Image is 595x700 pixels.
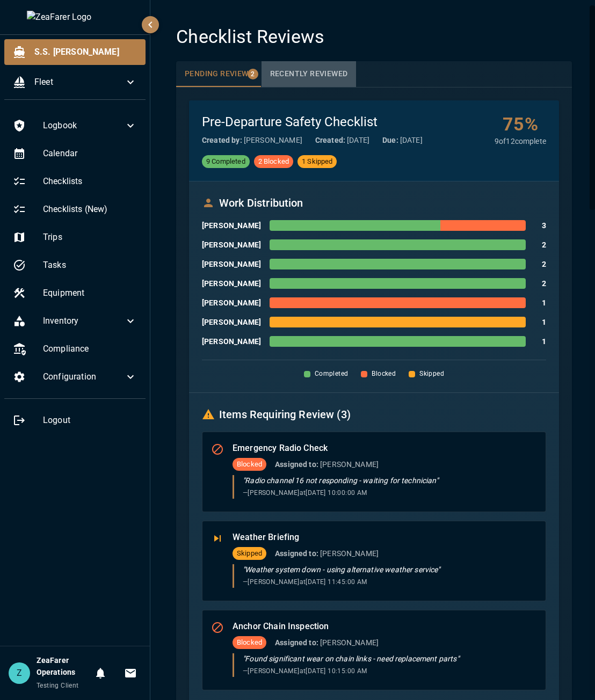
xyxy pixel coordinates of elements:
span: Tasks [43,259,137,272]
span: Configuration [43,370,124,383]
strong: Due: [382,136,398,144]
span: — [PERSON_NAME] at [DATE] 10:15:00 AM [243,667,367,675]
div: Compliance [4,336,146,362]
h6: Emergency Radio Check [233,441,537,456]
div: Equipment [4,280,146,306]
span: Blocked [233,459,266,470]
span: Skipped [419,369,444,380]
div: Logout [4,407,146,433]
strong: Created: [315,136,345,144]
p: 2 [530,239,546,250]
h1: Checklist Reviews [176,26,324,48]
span: S.S. [PERSON_NAME] [34,46,137,59]
span: Blocked [372,369,396,380]
p: [PERSON_NAME] [275,459,379,470]
span: 1 Skipped [297,156,337,167]
strong: Assigned to: [275,549,318,558]
div: Calendar [4,141,146,166]
p: [PERSON_NAME] [202,317,261,327]
div: Z [9,662,30,684]
div: S.S. [PERSON_NAME] [4,39,146,65]
span: 2 [248,69,258,79]
p: " Found significant wear on chain links - need replacement parts " [243,653,537,664]
p: 2 [530,278,546,289]
span: Calendar [43,147,137,160]
p: 1 [530,297,546,308]
p: [PERSON_NAME] [202,336,261,347]
p: 2 [530,259,546,269]
p: 3 [530,220,546,231]
strong: Assigned to: [275,638,318,647]
div: Tasks [4,252,146,278]
p: [PERSON_NAME] [202,220,261,231]
h6: Weather Briefing [233,530,537,545]
button: Recently Reviewed [262,61,357,87]
span: Completed [315,369,349,380]
button: Notifications [90,662,111,684]
span: Equipment [43,287,137,300]
button: Invitations [120,662,141,684]
h6: Items Requiring Review ( 3 ) [202,406,546,423]
p: [PERSON_NAME] [202,259,261,269]
p: [PERSON_NAME] [202,135,302,145]
p: " Radio channel 16 not responding - waiting for technician " [243,475,537,486]
span: 2 Blocked [254,156,293,167]
span: 9 Completed [202,156,250,167]
div: Configuration [4,364,146,390]
span: — [PERSON_NAME] at [DATE] 10:00:00 AM [243,489,367,497]
h4: 75 % [495,113,546,136]
span: Checklists [43,175,137,188]
div: Checklists (New) [4,196,146,222]
h2: Pre-Departure Safety Checklist [202,113,378,130]
p: [PERSON_NAME] [202,297,261,308]
img: ZeaFarer Logo [27,11,124,24]
div: Pending Review [185,69,253,79]
span: Logbook [43,119,124,132]
span: Compliance [43,342,137,355]
div: Inventory [4,308,146,334]
strong: Assigned to: [275,460,318,469]
span: — [PERSON_NAME] at [DATE] 11:45:00 AM [243,578,367,586]
h6: ZeaFarer Operations [37,655,90,679]
span: Logout [43,414,137,427]
p: [DATE] [382,135,423,145]
div: Logbook [4,113,146,138]
span: Skipped [233,548,266,559]
p: 1 [530,336,546,347]
p: 1 [530,317,546,327]
p: [DATE] [315,135,369,145]
h6: Work Distribution [202,194,546,212]
div: Checklists [4,169,146,194]
span: Blocked [233,637,266,648]
div: Trips [4,224,146,250]
div: Fleet [4,69,146,95]
p: [PERSON_NAME] [202,278,261,289]
span: Fleet [34,76,124,89]
p: [PERSON_NAME] [202,239,261,250]
span: Checklists (New) [43,203,137,216]
h6: Anchor Chain Inspection [233,619,537,634]
span: Testing Client [37,682,79,689]
p: [PERSON_NAME] [275,637,379,648]
p: 9 of 12 complete [495,136,546,147]
span: Inventory [43,315,124,327]
p: [PERSON_NAME] [275,548,379,559]
p: " Weather system down - using alternative weather service " [243,564,537,575]
strong: Created by: [202,136,242,144]
span: Trips [43,231,137,244]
